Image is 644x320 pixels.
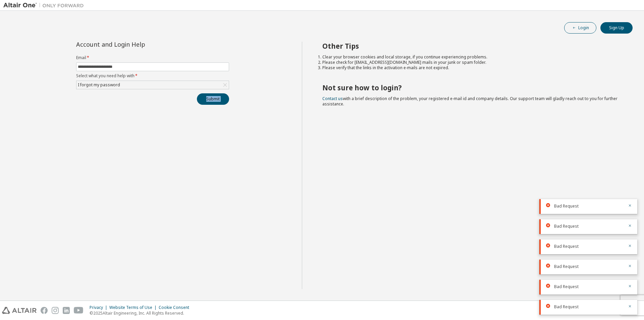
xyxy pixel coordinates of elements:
[322,96,618,107] span: with a brief description of the problem, your registered e-mail id and company details. Our suppo...
[322,96,343,101] a: Contact us
[322,65,621,71] li: Please verify that the links in the activation e-mails are not expired.
[322,54,621,60] li: Clear your browser cookies and local storage, if you continue experiencing problems.
[76,73,229,79] label: Select what you need help with
[564,22,596,34] button: Login
[76,42,199,47] div: Account and Login Help
[322,60,621,65] li: Please check for [EMAIL_ADDRESS][DOMAIN_NAME] mails in your junk or spam folder.
[554,304,579,310] span: Bad Request
[90,310,193,316] p: © 2025 Altair Engineering, Inc. All Rights Reserved.
[159,305,193,310] div: Cookie Consent
[109,305,159,310] div: Website Terms of Use
[322,83,621,92] h2: Not sure how to login?
[554,284,579,289] span: Bad Request
[76,81,229,89] div: I forgot my password
[41,307,48,314] img: facebook.svg
[600,22,633,34] button: Sign Up
[90,305,109,310] div: Privacy
[74,307,84,314] img: youtube.svg
[554,244,579,249] span: Bad Request
[52,307,59,314] img: instagram.svg
[197,93,229,105] button: Submit
[2,307,37,314] img: altair_logo.svg
[554,203,579,209] span: Bad Request
[77,81,121,89] div: I forgot my password
[554,264,579,269] span: Bad Request
[76,55,229,60] label: Email
[3,2,87,9] img: Altair One
[554,224,579,229] span: Bad Request
[63,307,70,314] img: linkedin.svg
[322,42,621,50] h2: Other Tips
